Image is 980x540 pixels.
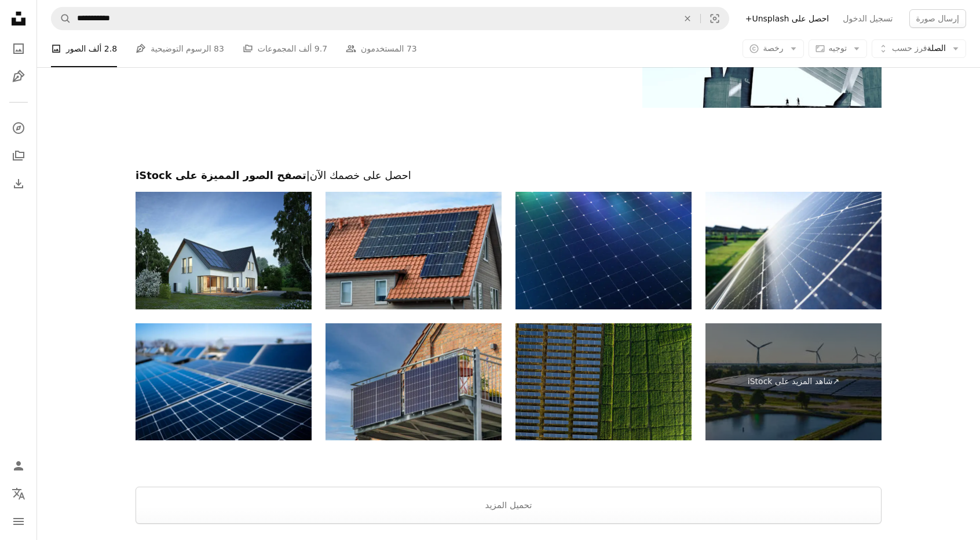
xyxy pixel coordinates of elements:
[743,39,803,58] button: رخصة
[701,8,729,30] button: البحث البصري
[310,169,411,181] font: احصل على خصمك الآن
[909,9,966,28] button: إرسال صورة
[7,116,30,140] a: يستكشف
[485,500,532,510] font: تحميل المزيد
[136,487,882,524] button: تحميل المزيد
[829,43,847,53] font: توجيه
[407,44,417,53] font: 73
[7,7,30,32] a: الصفحة الرئيسية — Unsplash
[763,43,783,53] font: رخصة
[809,39,868,58] button: توجيه
[136,30,224,67] a: الرسوم التوضيحية 83
[927,43,946,53] font: الصلة
[705,192,882,309] img: محطة الطاقة الشمسية (الخلية الشمسية) مع السحابة في السماء، المناخ الحار يسبب زيادة إنتاج الطاقة، ...
[515,192,692,309] img: شبكة هندسية مجردة مع نقاط متوهجة على خلفية متدرجة
[675,8,700,30] button: واضح
[705,323,882,441] a: شاهد المزيد على iStock↗
[214,44,224,53] font: 83
[243,30,327,67] a: المجموعات 9.7 ألف
[7,482,30,505] button: لغة
[916,14,959,23] font: إرسال صورة
[892,43,927,53] font: فرز حسب
[738,9,836,28] a: احصل على Unsplash+
[361,44,404,53] font: المستخدمون
[136,169,306,181] font: تصفح الصور المميزة على iStock
[843,14,893,23] font: تسجيل الدخول
[258,44,296,53] font: المجموعات
[299,44,327,53] font: 9.7 ألف
[52,8,71,30] button: البحث في Unsplash
[306,169,310,181] font: |
[326,323,502,441] img: محطة توليد الطاقة بالشرفة
[7,454,30,477] a: تسجيل الدخول / التسجيل
[7,65,30,88] a: الرسوم التوضيحية
[7,510,30,533] button: قائمة طعام
[7,144,30,167] a: المجموعات
[136,323,312,441] img: محطة الطاقة الشمسية الكهروضوئية على سطح منزل خاص
[7,172,30,195] a: سجل التنزيل
[346,30,417,67] a: المستخدمون 73
[326,192,502,309] img: منزل عائلي حديث كبير الحجم، يحتوي على وحدات شمسية كبيرة على سقف من البلاط الأحمر
[136,192,312,309] img: منزل حديث في المساء مع مضخة حرارية كهربائية
[836,9,899,28] a: تسجيل الدخول
[832,377,839,386] font: ↗
[745,14,829,23] font: احصل على Unsplash+
[872,39,966,58] button: فرز حسبالصلة
[151,44,211,53] font: الرسوم التوضيحية
[51,7,729,30] form: البحث عن الصور المرئية في جميع أنحاء الموقع
[7,37,30,60] a: الصور
[748,377,833,386] font: شاهد المزيد على iStock
[515,323,692,441] img: لقطة من طائرة بدون طيار لألواح الطاقة الشمسية بجانب حقل الذرة في المنطقة الخضراء الريفية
